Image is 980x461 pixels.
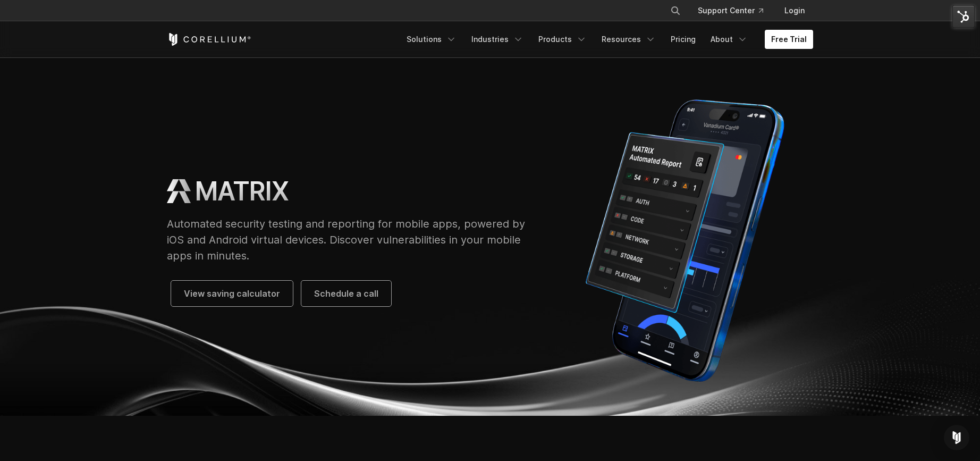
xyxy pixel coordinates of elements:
div: Navigation Menu [400,30,813,49]
a: Free Trial [765,30,813,49]
a: Resources [595,30,662,49]
a: Support Center [689,1,772,20]
a: Industries [465,30,530,49]
a: View saving calculator [171,281,293,306]
p: Automated security testing and reporting for mobile apps, powered by iOS and Android virtual devi... [167,216,535,264]
a: Login [776,1,813,20]
h1: MATRIX [195,175,289,207]
span: Schedule a call [314,287,378,300]
img: HubSpot Tools Menu Toggle [952,5,975,28]
span: View saving calculator [184,287,280,300]
a: Schedule a call [301,281,391,306]
a: Solutions [400,30,463,49]
img: MATRIX Logo [167,179,191,203]
a: Pricing [664,30,702,49]
a: Corellium Home [167,33,251,46]
button: Search [666,1,685,20]
a: Products [532,30,593,49]
div: Navigation Menu [657,1,813,20]
a: About [704,30,754,49]
div: Open Intercom Messenger [944,425,969,450]
img: Corellium MATRIX automated report on iPhone showing app vulnerability test results across securit... [556,91,813,390]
